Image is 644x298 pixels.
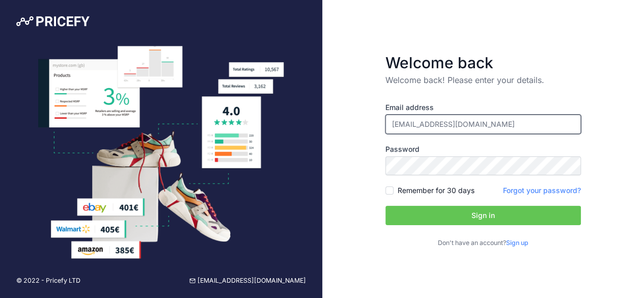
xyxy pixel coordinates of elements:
button: Sign in [385,206,581,225]
p: © 2022 - Pricefy LTD [16,276,80,286]
a: Forgot your password? [503,186,581,195]
input: Enter your email [385,115,581,134]
a: Sign up [506,239,528,247]
label: Password [385,144,581,154]
p: Don't have an account? [385,238,581,248]
a: [EMAIL_ADDRESS][DOMAIN_NAME] [189,276,306,286]
label: Remember for 30 days [398,185,474,196]
label: Email address [385,102,581,113]
h3: Welcome back [385,53,581,72]
p: Welcome back! Please enter your details. [385,74,581,86]
img: Pricefy [16,16,90,26]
